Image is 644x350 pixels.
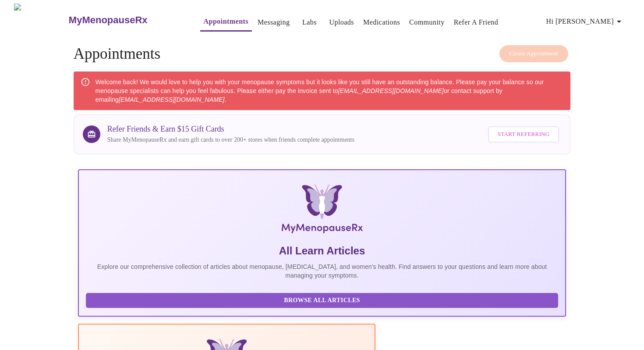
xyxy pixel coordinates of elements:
[454,16,499,29] a: Refer a Friend
[409,16,445,29] a: Community
[302,16,317,29] a: Labs
[488,126,559,143] button: Start Referring
[329,16,354,29] a: Uploads
[74,45,571,63] h4: Appointments
[360,14,403,31] button: Medications
[67,5,182,36] a: MyMenopauseRx
[14,4,67,36] img: MyMenopauseRx Logo
[406,14,448,31] button: Community
[486,122,561,147] a: Start Referring
[254,14,293,31] button: Messaging
[204,15,248,28] a: Appointments
[119,96,224,103] em: [EMAIL_ADDRESS][DOMAIN_NAME]
[107,125,354,134] h3: Refer Friends & Earn $15 Gift Cards
[200,13,252,32] button: Appointments
[69,14,148,26] h3: MyMenopauseRx
[546,15,624,28] span: Hi [PERSON_NAME]
[86,244,559,258] h5: All Learn Articles
[107,136,354,144] p: Share MyMenopauseRx and earn gift cards to over 200+ stores when friends complete appointments
[86,262,559,280] p: Explore our comprehensive collection of articles about menopause, [MEDICAL_DATA], and women's hea...
[86,296,561,304] a: Browse All Articles
[159,184,485,237] img: MyMenopauseRx Logo
[86,293,559,308] button: Browse All Articles
[498,129,549,139] span: Start Referring
[543,13,628,30] button: Hi [PERSON_NAME]
[258,16,290,29] a: Messaging
[96,74,564,107] div: Welcome back! We would love to help you with your menopause symptoms but it looks like you still ...
[363,16,400,29] a: Medications
[326,14,357,31] button: Uploads
[338,87,444,94] em: [EMAIL_ADDRESS][DOMAIN_NAME]
[295,14,323,31] button: Labs
[95,295,550,306] span: Browse All Articles
[450,14,502,31] button: Refer a Friend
